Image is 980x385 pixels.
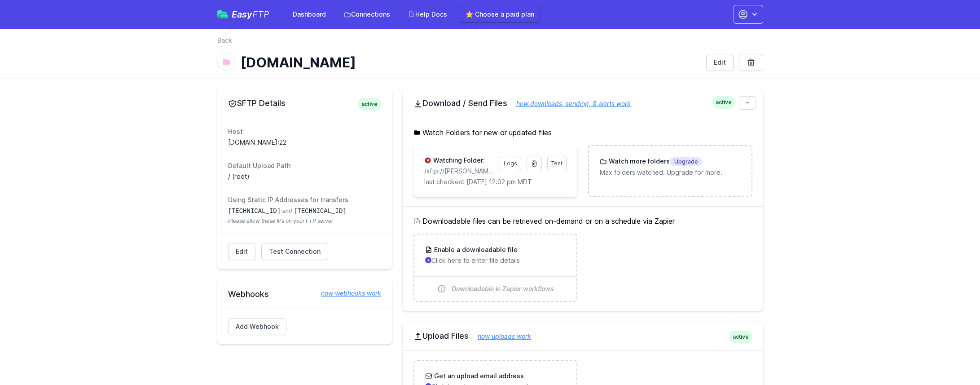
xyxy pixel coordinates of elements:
a: how uploads work [469,332,531,340]
h2: Download / Send Files [413,98,752,109]
span: active [358,98,381,111]
dt: Host [228,127,381,136]
a: Help Docs [403,6,453,22]
dt: Using Static IP Addresses for transfers [228,195,381,204]
a: how downloads, sending, & alerts work [507,100,631,107]
h1: [DOMAIN_NAME] [241,54,699,71]
a: Test [547,156,567,171]
h3: Get an upload email address [432,372,524,381]
nav: Breadcrumb [217,36,763,50]
a: Dashboard [287,6,331,22]
p: last checked: [DATE] 12:02 pm MDT [424,177,567,186]
a: Back [217,36,232,45]
span: Easy [232,10,269,19]
a: Test Connection [261,243,328,260]
p: Max folders watched. Upgrade for more. [600,168,740,177]
dt: Default Upload Path [228,161,381,170]
h5: Watch Folders for new or updated files [413,127,752,138]
a: how webhooks work [312,289,381,298]
a: ⭐ Choose a paid plan [460,6,540,23]
span: Upgrade [670,157,702,166]
span: Downloadable in Zapier workflows [452,284,554,293]
img: easyftp_logo.png [217,10,228,18]
span: Please allow these IPs on your FTP server [228,217,381,225]
h3: Enable a downloadable file [432,245,518,254]
code: [TECHNICAL_ID] [228,208,281,215]
h3: Watch more folders [607,157,702,166]
span: and [282,208,292,214]
p: sftp://pintler%40beagriz.umontana.edu@ft.technolutions.net/outgoing/pintler/admits [424,167,494,176]
span: Test Connection [269,247,321,256]
span: active [712,96,735,109]
a: Edit [706,54,734,71]
p: Click here to enter file details [425,256,566,265]
a: Enable a downloadable file Click here to enter file details Downloadable in Zapier workflows [414,235,576,301]
h3: Watching Folder: [431,156,485,165]
h2: Upload Files [413,331,752,341]
span: Test [551,160,563,167]
h5: Downloadable files can be retrieved on-demand or on a schedule via Zapier [413,216,752,226]
dd: / (root) [228,172,381,181]
a: Connections [338,6,396,22]
a: EasyFTP [217,10,269,19]
a: Add Webhook [228,318,286,335]
h2: Webhooks [228,289,381,300]
dd: [DOMAIN_NAME]:22 [228,138,381,147]
a: Edit [228,243,255,260]
h2: SFTP Details [228,98,381,109]
span: active [729,331,752,343]
a: Watch more foldersUpgrade Max folders watched. Upgrade for more. [589,146,751,188]
span: FTP [252,9,269,20]
code: [TECHNICAL_ID] [294,208,347,215]
a: Logs [500,156,521,171]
